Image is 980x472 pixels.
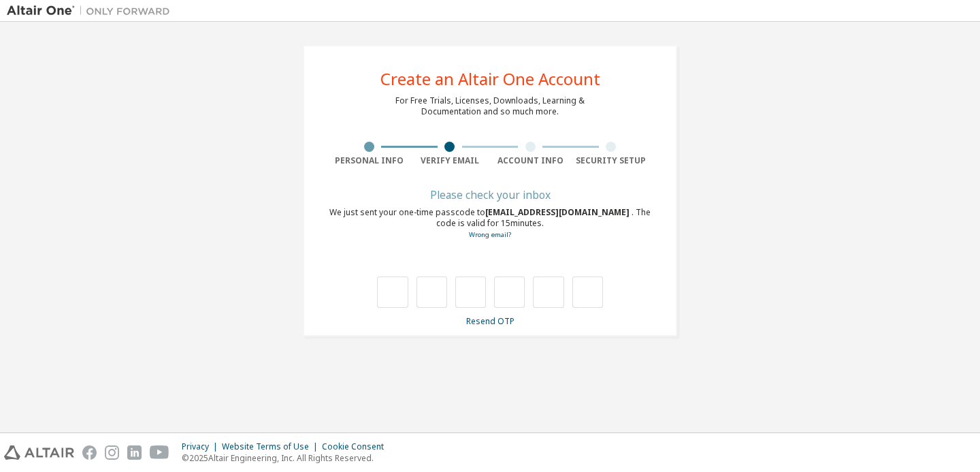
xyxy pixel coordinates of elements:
[182,452,392,464] p: © 2025 Altair Engineering, Inc. All Rights Reserved.
[4,445,74,460] img: altair_logo.svg
[469,230,511,239] a: Go back to the registration form
[105,445,119,460] img: instagram.svg
[329,191,651,199] div: Please check your inbox
[395,95,585,117] div: For Free Trials, Licenses, Downloads, Learning & Documentation and so much more.
[571,155,652,166] div: Security Setup
[490,155,571,166] div: Account Info
[485,206,632,218] span: [EMAIL_ADDRESS][DOMAIN_NAME]
[82,445,97,460] img: facebook.svg
[329,207,651,240] div: We just sent your one-time passcode to . The code is valid for 15 minutes.
[329,155,410,166] div: Personal Info
[410,155,491,166] div: Verify Email
[322,441,392,452] div: Cookie Consent
[182,441,222,452] div: Privacy
[222,441,322,452] div: Website Terms of Use
[150,445,169,460] img: youtube.svg
[466,315,514,327] a: Resend OTP
[127,445,142,460] img: linkedin.svg
[380,71,600,87] div: Create an Altair One Account
[7,4,177,18] img: Altair One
